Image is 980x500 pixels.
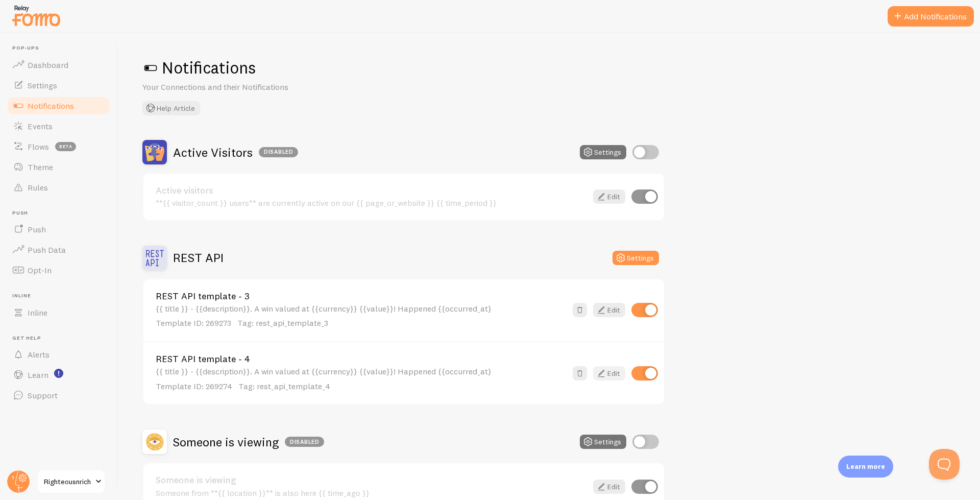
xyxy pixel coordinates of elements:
[156,304,567,329] div: {{ title }} - {{description}}. A win valued at {{currency}} {{value}}! Happened {{occurred_at}
[28,349,50,360] span: Alerts
[28,141,49,152] span: Flows
[6,55,111,75] a: Dashboard
[6,136,111,157] a: Flows beta
[285,437,324,447] div: Disabled
[156,186,587,195] a: Active visitors
[173,250,224,266] h2: REST API
[6,302,111,323] a: Inline
[12,293,111,299] span: Inline
[173,434,324,450] h2: Someone is viewing
[11,3,62,29] img: fomo-relay-logo-orange.svg
[156,318,231,328] span: Template ID: 269273
[593,303,625,317] a: Edit
[6,219,111,240] a: Push
[142,81,387,93] p: Your Connections and their Notifications
[238,381,330,391] span: Tag: rest_api_template_4
[593,366,625,380] a: Edit
[156,475,587,485] a: Someone is viewing
[28,265,52,275] span: Opt-In
[6,116,111,136] a: Events
[142,430,167,454] img: Someone is viewing
[156,367,567,392] div: {{ title }} - {{description}}. A win valued at {{currency}} {{value}}! Happened {{occurred_at}
[12,210,111,217] span: Push
[55,142,76,151] span: beta
[142,246,167,270] img: REST API
[28,162,53,172] span: Theme
[6,75,111,96] a: Settings
[593,480,625,494] a: Edit
[28,370,48,380] span: Learn
[28,80,57,90] span: Settings
[173,145,298,160] h2: Active Visitors
[142,57,955,78] h1: Notifications
[6,260,111,280] a: Opt-In
[12,45,111,52] span: Pop-ups
[846,462,885,471] p: Learn more
[12,335,111,342] span: Get Help
[6,365,111,385] a: Learn
[28,245,66,255] span: Push Data
[612,251,659,265] button: Settings
[580,435,626,449] button: Settings
[6,177,111,198] a: Rules
[259,147,298,157] div: Disabled
[28,101,74,111] span: Notifications
[28,121,53,131] span: Events
[6,344,111,365] a: Alerts
[929,449,960,480] iframe: Help Scout Beacon - Open
[28,307,47,318] span: Inline
[580,145,626,159] button: Settings
[28,224,46,234] span: Push
[54,369,63,378] svg: <p>Watch New Feature Tutorials!</p>
[156,198,587,207] div: **{{ visitor_count }} users** are currently active on our {{ page_or_website }} {{ time_period }}
[6,385,111,406] a: Support
[156,354,567,364] a: REST API template - 4
[156,381,232,391] span: Template ID: 269274
[28,60,68,70] span: Dashboard
[6,240,111,260] a: Push Data
[28,182,48,193] span: Rules
[838,456,893,478] div: Learn more
[593,189,625,204] a: Edit
[142,101,200,115] button: Help Article
[6,96,111,116] a: Notifications
[28,390,58,400] span: Support
[156,292,567,301] a: REST API template - 3
[142,140,167,164] img: Active Visitors
[6,157,111,177] a: Theme
[44,475,92,488] span: Righteousnrich
[156,488,587,497] div: Someone from **{{ location }}** is also here {{ time_ago }}
[37,469,106,494] a: Righteousnrich
[237,318,328,328] span: Tag: rest_api_template_3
